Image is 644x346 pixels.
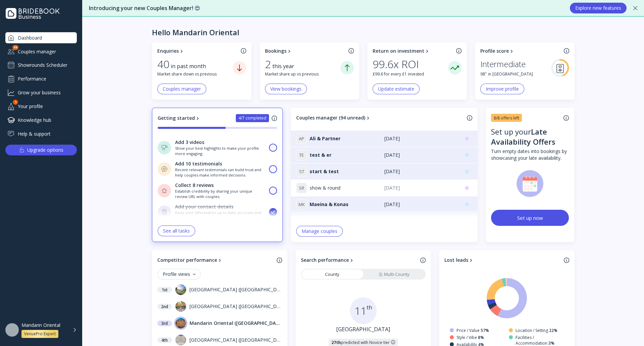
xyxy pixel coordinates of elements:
[610,314,644,346] div: Chat Widget
[272,62,298,70] div: this year
[157,48,238,54] a: Enquiries
[5,46,77,57] a: Couples manager94
[480,48,561,54] a: Profile score
[494,115,519,121] div: 8/8 offers left
[175,146,265,156] div: Show your best highlights to make your profile more engaging.
[480,84,524,94] button: Improve profile
[175,167,265,178] div: Recent relevant testimonials can build trust and help couples make informed decisions.
[486,86,519,92] div: Improve profile
[384,152,457,158] div: [DATE]
[270,86,302,92] div: View bookings
[373,84,420,94] button: Update estimate
[331,340,390,345] div: predicted with Novice tier
[296,183,307,193] div: S R
[549,328,557,333] div: 22%
[570,3,627,13] button: Explore new features
[5,46,77,57] div: Couples manager
[190,286,282,293] div: [GEOGRAPHIC_DATA] ([GEOGRAPHIC_DATA])
[157,287,172,293] div: 1 st
[481,328,489,333] div: 57%
[5,101,77,112] div: Your profile
[336,326,390,333] div: [GEOGRAPHIC_DATA]
[12,45,18,50] div: 94
[175,284,186,295] img: dpr=1,fit=cover,g=face,w=32,h=32
[175,182,214,189] div: Collect 8 reviews
[480,58,526,70] div: Intermediate
[310,185,340,191] span: show & round
[478,335,484,340] div: 8%
[384,201,457,208] div: [DATE]
[373,48,424,54] div: Return on investment
[296,114,365,121] div: Couples manager (94 unread)
[384,185,457,191] div: [DATE]
[480,71,487,77] div: 98
[171,62,210,70] div: in past month
[89,4,563,12] div: Introducing your new Couples Manager! 😍
[158,226,195,236] button: See all tasks
[265,48,286,54] div: Bookings
[5,101,77,112] a: Your profile1
[296,226,343,237] button: Manage couples
[491,148,569,161] div: Turn empty dates into bookings by showcasing your late availability.
[5,114,77,126] a: Knowledge hub
[331,340,341,345] strong: 27th
[491,127,555,147] div: Late Availability Offers
[548,340,554,346] div: 3%
[157,304,172,309] div: 2 nd
[190,303,282,310] div: [GEOGRAPHIC_DATA] ([GEOGRAPHIC_DATA])
[175,301,186,312] img: dpr=1,fit=cover,g=face,w=32,h=32
[296,114,464,121] a: Couples manager (94 unread)
[265,48,346,54] a: Bookings
[5,73,77,84] a: Performance
[336,326,390,333] a: [GEOGRAPHIC_DATA]
[516,335,564,346] div: Facilities / Accommodation
[296,166,307,177] div: S T
[444,257,468,263] div: Lost leads
[480,48,509,54] div: Profile score
[163,228,190,234] div: See all tasks
[157,269,201,280] button: Profile views
[5,87,77,98] a: Grow your business
[157,257,217,263] div: Competitor performance
[163,86,201,92] div: Couples manager
[158,115,201,121] a: Getting started
[175,160,222,167] div: Add 10 testimonials
[296,150,307,160] div: T E
[13,100,18,105] div: 1
[310,168,339,175] span: start & test
[575,5,621,11] div: Explore new features
[5,32,77,43] a: Dashboard
[296,215,307,226] div: S F
[373,48,453,54] a: Return on investment
[24,331,56,337] div: VenuePro Expert
[516,328,557,333] div: Location / Setting
[310,217,365,224] span: Smokeroni & Faggotini
[157,320,172,326] div: 3 rd
[190,320,282,327] div: Mandarin Oriental ([GEOGRAPHIC_DATA])
[5,60,77,70] a: Showrounds Scheduler
[238,115,266,121] div: 4/7 completed
[444,257,561,263] a: Lost leads
[302,269,363,279] a: County
[310,152,331,158] span: test & er
[488,71,533,77] span: in [GEOGRAPHIC_DATA]
[265,58,271,70] div: 2
[373,71,448,77] div: £99.6 for every £1 invested
[265,84,307,94] button: View bookings
[152,28,239,37] div: Hello Mandarin Oriental
[265,71,340,77] div: Market share up vs previous
[175,335,186,345] img: dpr=1,fit=cover,g=face,w=32,h=32
[5,128,77,139] a: Help & support
[373,58,419,70] div: 99.6x ROI
[296,133,307,144] div: A P
[5,145,77,155] button: Upgrade options
[175,210,265,220] div: Keep your information up to date, accurate and useful for couples.
[158,115,195,121] div: Getting started
[457,335,484,340] div: Style / Vibe
[384,168,457,175] div: [DATE]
